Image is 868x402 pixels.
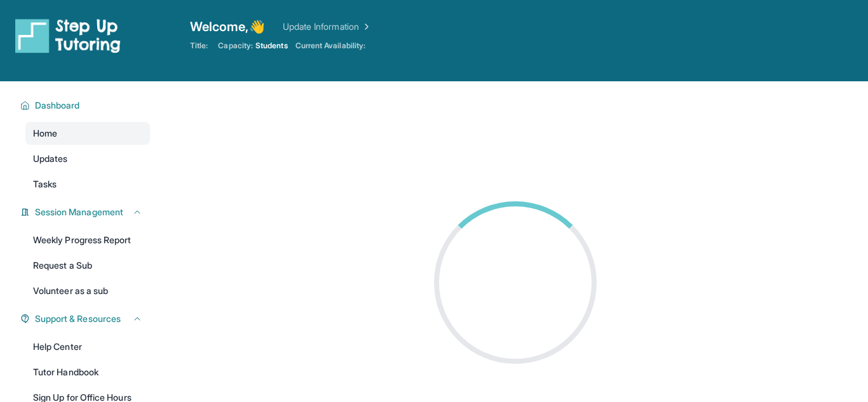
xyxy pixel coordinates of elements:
[33,152,68,165] span: Updates
[30,206,142,218] button: Session Management
[25,147,150,170] a: Updates
[218,41,253,51] span: Capacity:
[25,122,150,145] a: Home
[190,41,208,51] span: Title:
[295,41,365,51] span: Current Availability:
[190,18,265,36] span: Welcome, 👋
[25,361,150,384] a: Tutor Handbook
[25,254,150,277] a: Request a Sub
[35,312,121,325] span: Support & Resources
[255,41,288,51] span: Students
[30,99,142,112] button: Dashboard
[25,173,150,196] a: Tasks
[25,279,150,302] a: Volunteer as a sub
[33,178,57,191] span: Tasks
[283,20,372,33] a: Update Information
[30,312,142,325] button: Support & Resources
[35,206,123,218] span: Session Management
[15,18,121,53] img: logo
[35,99,80,112] span: Dashboard
[359,20,372,33] img: Chevron Right
[25,335,150,358] a: Help Center
[25,229,150,251] a: Weekly Progress Report
[33,127,57,140] span: Home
